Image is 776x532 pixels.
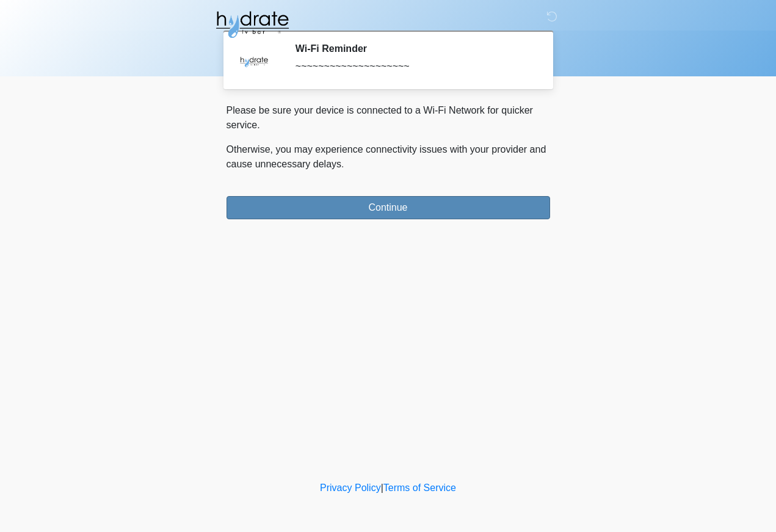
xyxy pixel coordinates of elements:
[296,59,532,74] div: ~~~~~~~~~~~~~~~~~~~~
[381,483,383,493] a: |
[236,43,272,79] img: Agent Avatar
[227,196,550,219] button: Continue
[214,9,290,40] img: Hydrate IV Bar - Fort Collins Logo
[320,483,381,493] a: Privacy Policy
[227,142,550,172] p: Otherwise, you may experience connectivity issues with your provider and cause unnecessary delays
[227,103,550,133] p: Please be sure your device is connected to a Wi-Fi Network for quicker service.
[383,483,456,493] a: Terms of Service
[341,159,344,169] span: .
